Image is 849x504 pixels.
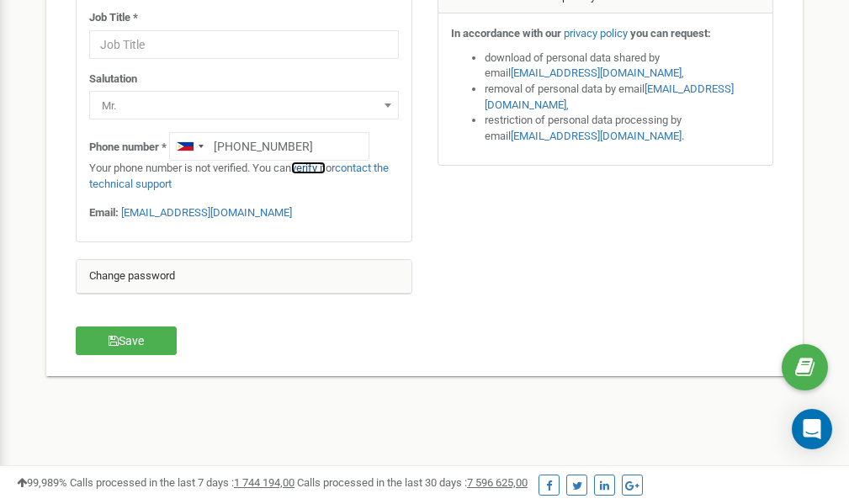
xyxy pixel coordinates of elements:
[291,162,326,174] a: verify it
[89,140,167,156] label: Phone number *
[89,161,399,192] p: Your phone number is not verified. You can or
[77,260,411,294] div: Change password
[76,326,177,355] button: Save
[17,476,67,489] span: 99,989%
[89,91,399,119] span: Mr.
[451,27,561,40] strong: In accordance with our
[234,476,294,489] u: 1 744 194,00
[485,82,734,111] a: [EMAIL_ADDRESS][DOMAIN_NAME]
[95,94,393,118] span: Mr.
[630,27,711,40] strong: you can request:
[511,66,682,79] a: [EMAIL_ADDRESS][DOMAIN_NAME]
[485,113,761,144] li: restriction of personal data processing by email .
[70,476,294,489] span: Calls processed in the last 7 days :
[792,409,832,449] div: Open Intercom Messenger
[170,133,209,160] div: Telephone country code
[89,30,399,59] input: Job Title
[485,50,761,82] li: download of personal data shared by email ,
[564,27,628,40] a: privacy policy
[89,162,389,190] a: contact the technical support
[297,476,528,489] span: Calls processed in the last 30 days :
[467,476,528,489] u: 7 596 625,00
[511,130,682,142] a: [EMAIL_ADDRESS][DOMAIN_NAME]
[89,206,119,219] strong: Email:
[485,82,761,113] li: removal of personal data by email ,
[169,132,369,161] input: +1-800-555-55-55
[89,10,138,26] label: Job Title *
[89,72,137,88] label: Salutation
[121,206,292,219] a: [EMAIL_ADDRESS][DOMAIN_NAME]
